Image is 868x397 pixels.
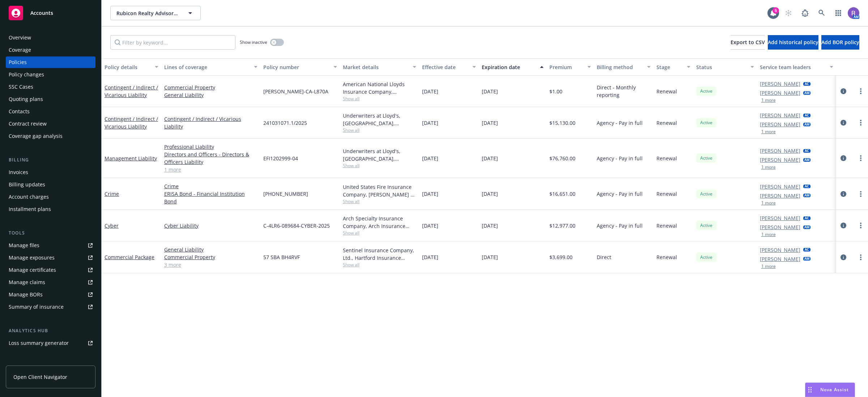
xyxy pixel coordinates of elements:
[6,81,95,93] a: SSC Cases
[164,115,258,130] a: Contingent / Indirect / Vicarious Liability
[482,119,498,127] span: [DATE]
[105,254,154,261] a: Commercial Package
[9,337,69,349] div: Loss summary generator
[343,112,417,127] div: Underwriters at Lloyd's, [GEOGRAPHIC_DATA], [PERSON_NAME] of [GEOGRAPHIC_DATA], Brown & Riding In...
[482,190,498,198] span: [DATE]
[9,179,45,190] div: Billing updates
[164,166,258,173] a: 1 more
[805,383,855,397] button: Nova Assist
[263,119,307,127] span: 241031071.1/2025
[656,119,677,127] span: Renewal
[6,229,95,237] div: Tools
[6,32,95,43] a: Overview
[343,215,417,230] div: Arch Specialty Insurance Company, Arch Insurance Company, Coalition Insurance Solutions (MGA)
[768,39,818,46] span: Add historical policy
[760,255,800,263] a: [PERSON_NAME]
[773,7,779,14] div: 5
[839,154,848,162] a: circleInformation
[760,156,800,164] a: [PERSON_NAME]
[9,130,63,142] div: Coverage gap analysis
[102,58,161,76] button: Policy details
[422,63,468,71] div: Effective date
[6,130,95,142] a: Coverage gap analysis
[839,87,848,96] a: circleInformation
[761,232,776,237] button: 1 more
[731,39,765,46] span: Export to CSV
[656,253,677,261] span: Renewal
[6,156,95,164] div: Billing
[260,58,340,76] button: Policy number
[263,253,300,261] span: 57 SBA BH4RVF
[549,155,575,162] span: $76,760.00
[549,63,583,71] div: Premium
[110,35,235,50] input: Filter by keyword...
[656,63,682,71] div: Stage
[9,69,44,80] div: Policy changes
[482,63,536,71] div: Expiration date
[760,223,800,231] a: [PERSON_NAME]
[9,289,43,300] div: Manage BORs
[696,63,746,71] div: Status
[164,143,258,151] a: Professional Liability
[856,190,865,198] a: more
[805,383,814,397] div: Drag to move
[839,118,848,127] a: circleInformation
[798,6,812,20] a: Report a Bug
[482,253,498,261] span: [DATE]
[656,190,677,198] span: Renewal
[6,289,95,300] a: Manage BORs
[656,88,677,95] span: Renewal
[9,118,47,130] div: Contract review
[6,3,95,23] a: Accounts
[6,118,95,130] a: Contract review
[839,221,848,230] a: circleInformation
[6,93,95,105] a: Quoting plans
[761,98,776,102] button: 1 more
[760,89,800,97] a: [PERSON_NAME]
[105,84,158,98] a: Contingent / Indirect / Vicarious Liability
[263,88,328,95] span: [PERSON_NAME]-CA-L870A
[699,191,714,197] span: Active
[9,252,55,263] div: Manage exposures
[422,190,438,198] span: [DATE]
[656,155,677,162] span: Renewal
[240,39,267,45] span: Show inactive
[760,192,800,199] a: [PERSON_NAME]
[110,6,201,20] button: Rubicon Realty Advisors Inc
[699,254,714,261] span: Active
[821,35,859,50] button: Add BOR policy
[105,115,158,130] a: Contingent / Indirect / Vicarious Liability
[422,119,438,127] span: [DATE]
[848,7,859,19] img: photo
[9,81,33,93] div: SSC Cases
[6,276,95,288] a: Manage claims
[6,301,95,313] a: Summary of insurance
[9,32,31,43] div: Overview
[6,252,95,263] a: Manage exposures
[760,111,800,119] a: [PERSON_NAME]
[9,166,28,178] div: Invoices
[699,88,714,94] span: Active
[6,44,95,56] a: Coverage
[9,44,31,56] div: Coverage
[760,214,800,222] a: [PERSON_NAME]
[9,191,49,203] div: Account charges
[761,264,776,269] button: 1 more
[263,63,329,71] div: Policy number
[549,119,575,127] span: $15,130.00
[263,222,330,229] span: C-4LR6-089684-CYBER-2025
[820,387,849,393] span: Nova Assist
[30,10,53,16] span: Accounts
[343,63,409,71] div: Market details
[105,63,150,71] div: Policy details
[422,88,438,95] span: [DATE]
[343,262,417,268] span: Show all
[164,253,258,261] a: Commercial Property
[546,58,594,76] button: Premium
[9,276,45,288] div: Manage claims
[761,130,776,134] button: 1 more
[839,190,848,198] a: circleInformation
[343,162,417,169] span: Show all
[597,119,643,127] span: Agency - Pay in full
